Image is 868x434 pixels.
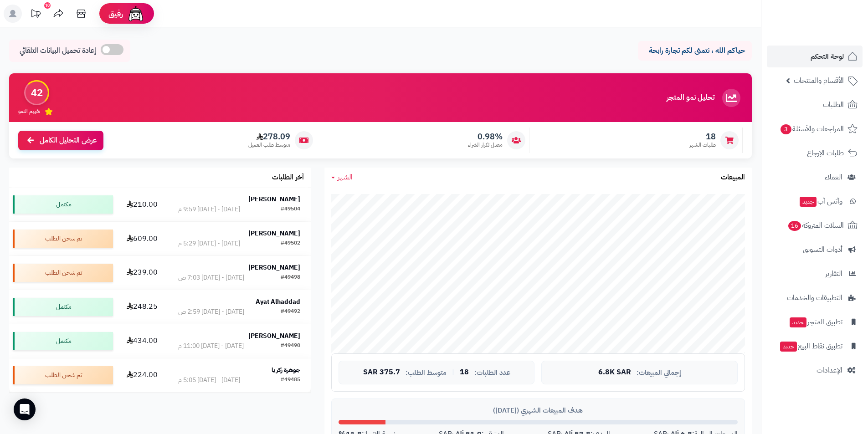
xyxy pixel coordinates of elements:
a: تطبيق المتجرجديد [767,311,863,333]
span: رفيق [108,8,123,19]
div: 10 [44,2,51,9]
a: الطلبات [767,94,863,116]
span: متوسط طلب العميل [248,141,290,149]
span: الشهر [338,172,353,183]
span: متوسط الطلب: [406,369,447,377]
span: المراجعات والأسئلة [780,123,844,135]
div: #49502 [281,239,300,248]
span: 278.09 [248,132,290,142]
a: تطبيق نقاط البيعجديد [767,335,863,357]
a: العملاء [767,166,863,188]
a: التطبيقات والخدمات [767,287,863,309]
td: 224.00 [117,358,168,392]
span: تطبيق المتجر [789,316,842,328]
span: جديد [790,317,806,327]
strong: جوهرة زكريا [272,365,300,375]
div: [DATE] - [DATE] 7:03 ص [178,273,244,282]
span: 18 [460,368,469,377]
strong: [PERSON_NAME] [248,331,300,341]
div: [DATE] - [DATE] 11:00 م [178,342,244,351]
span: | [452,369,454,376]
span: 6.8K SAR [598,368,631,377]
div: [DATE] - [DATE] 5:29 م [178,239,240,248]
a: عرض التحليل الكامل [18,131,103,150]
strong: [PERSON_NAME] [248,194,300,204]
img: ai-face.png [127,5,145,23]
span: العملاء [825,171,842,184]
span: عدد الطلبات: [474,369,510,377]
div: #49504 [281,205,300,214]
div: تم شحن الطلب [13,366,113,384]
h3: تحليل نمو المتجر [667,94,714,102]
div: [DATE] - [DATE] 9:59 م [178,205,240,214]
span: 0.98% [468,132,503,142]
span: 18 [689,132,716,142]
span: الأقسام والمنتجات [794,74,844,87]
td: 609.00 [117,222,168,255]
a: لوحة التحكم [767,46,863,67]
span: تطبيق نقاط البيع [779,340,842,352]
span: جديد [780,342,797,352]
span: وآتس آب [799,195,842,208]
a: طلبات الإرجاع [767,142,863,164]
div: مكتمل [13,332,113,350]
div: [DATE] - [DATE] 5:05 م [178,376,240,385]
span: التطبيقات والخدمات [787,291,842,304]
span: جديد [800,197,817,207]
span: 16 [788,220,801,231]
span: إجمالي المبيعات: [637,369,681,377]
span: أدوات التسويق [803,243,842,256]
a: المراجعات والأسئلة3 [767,118,863,140]
div: Open Intercom Messenger [14,398,36,420]
div: #49498 [281,273,300,282]
td: 210.00 [117,188,168,221]
span: 375.7 SAR [363,368,400,377]
a: الإعدادات [767,359,863,381]
a: وآتس آبجديد [767,190,863,212]
span: طلبات الإرجاع [807,147,844,159]
div: #49490 [281,342,300,351]
div: تم شحن الطلب [13,230,113,248]
h3: المبيعات [721,174,745,182]
div: #49492 [281,307,300,317]
a: الشهر [331,172,353,183]
span: تقييم النمو [18,107,40,115]
a: أدوات التسويق [767,239,863,260]
strong: [PERSON_NAME] [248,263,300,272]
div: هدف المبيعات الشهري ([DATE]) [339,406,738,415]
a: تحديثات المنصة [24,5,47,25]
span: لوحة التحكم [811,50,844,63]
span: السلات المتروكة [787,219,844,232]
span: الإعدادات [817,364,842,377]
div: #49485 [281,376,300,385]
p: حياكم الله ، نتمنى لكم تجارة رابحة [645,46,745,56]
span: الطلبات [823,98,844,111]
span: إعادة تحميل البيانات التلقائي [20,46,96,56]
a: التقارير [767,263,863,285]
strong: Ayat Alhaddad [256,297,300,306]
td: 434.00 [117,324,168,358]
span: 3 [780,124,791,134]
a: السلات المتروكة16 [767,214,863,236]
span: التقارير [825,267,842,280]
span: معدل تكرار الشراء [468,141,503,149]
div: [DATE] - [DATE] 2:59 ص [178,307,244,317]
td: 248.25 [117,290,168,324]
span: طلبات الشهر [689,141,716,149]
td: 239.00 [117,256,168,290]
div: مكتمل [13,298,113,316]
img: logo-2.png [806,16,859,36]
span: عرض التحليل الكامل [40,135,97,146]
div: تم شحن الطلب [13,264,113,282]
div: مكتمل [13,195,113,214]
strong: [PERSON_NAME] [248,229,300,238]
h3: آخر الطلبات [272,174,304,182]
